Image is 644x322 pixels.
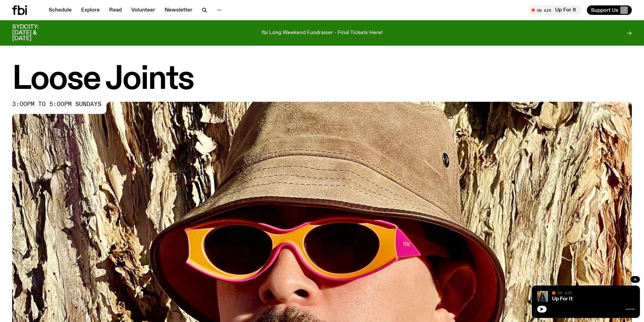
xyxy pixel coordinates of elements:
[537,291,548,302] img: Ify - a Brown Skin girl with black braided twists, looking up to the side with her tongue stickin...
[587,5,632,15] button: Support Us
[77,5,104,15] a: Explore
[591,7,618,13] span: Support Us
[12,102,101,107] span: 3:00pm to 5:00pm sundays
[12,24,55,42] h3: SYDCITY: [DATE] & [DATE]
[105,5,126,15] a: Read
[528,5,581,15] button: On AirUp For It
[557,291,572,295] span: On Air
[262,30,383,36] p: fbi Long Weekend Fundraiser - Final Tickets Here!
[552,296,573,302] a: Up For It
[45,5,76,15] a: Schedule
[161,5,196,15] a: Newsletter
[127,5,159,15] a: Volunteer
[12,65,632,95] h1: Loose Joints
